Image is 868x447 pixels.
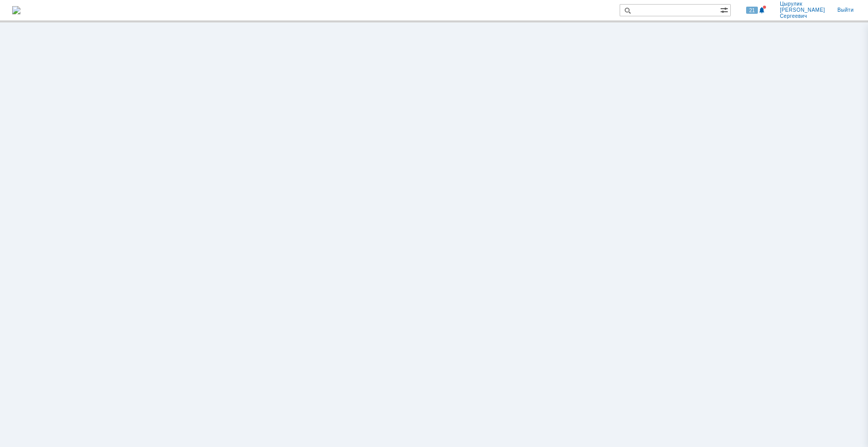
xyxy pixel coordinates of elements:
img: logo [12,6,20,14]
span: 21 [746,7,758,14]
span: [PERSON_NAME] [780,7,825,13]
span: Сергеевич [780,13,825,19]
a: Перейти на домашнюю страницу [12,6,20,14]
span: Расширенный поиск [720,5,730,14]
span: Цырулик [780,1,825,7]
